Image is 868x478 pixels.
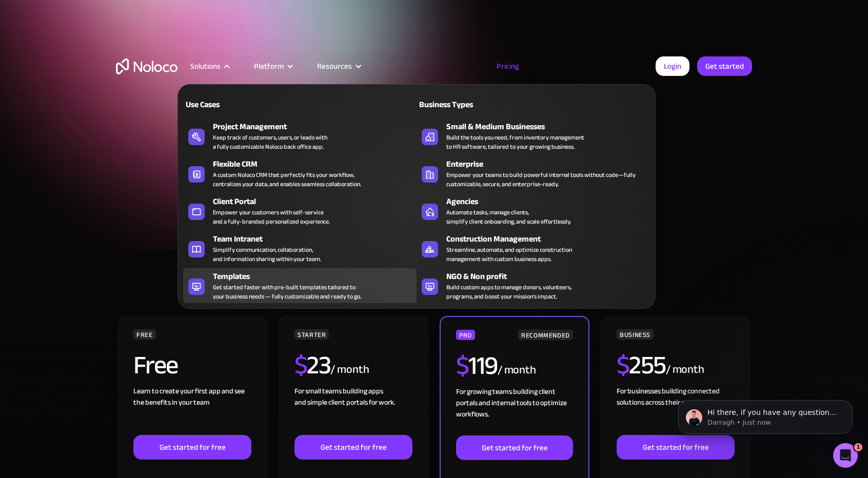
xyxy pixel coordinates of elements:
[417,193,650,228] a: AgenciesAutomate tasks, manage clients,simplify client onboarding, and scale effortlessly.
[417,98,529,111] div: Business Types
[498,362,536,379] div: / month
[446,245,572,264] div: Streamline, automate, and optimize construction management with custom business apps.
[446,121,655,133] div: Small & Medium Businesses
[183,268,417,303] a: TemplatesGet started faster with pre-built templates tailored toyour business needs — fully custo...
[183,193,417,228] a: Client PortalEmpower your customers with self-serviceand a fully-branded personalized experience.
[133,329,156,340] div: FREE
[213,270,421,283] div: Templates
[213,133,327,151] div: Keep track of customers, users, or leads with a fully customizable Noloco back office app.
[484,59,532,73] a: Pricing
[213,233,421,245] div: Team Intranet
[456,435,573,460] a: Get started for free
[417,92,650,116] a: Business Types
[213,158,421,170] div: Flexible CRM
[183,98,295,111] div: Use Cases
[294,329,329,340] div: STARTER
[213,170,361,189] div: A custom Noloco CRM that perfectly fits your workflow, centralizes your data, and enables seamles...
[213,283,361,301] div: Get started faster with pre-built templates tailored to your business needs — fully customizable ...
[446,158,655,170] div: Enterprise
[294,341,307,389] span: $
[183,92,417,116] a: Use Cases
[666,362,704,378] div: / month
[133,435,251,460] a: Get started for free
[446,270,655,283] div: NGO & Non profit
[183,231,417,266] a: Team IntranetSimplify communication, collaboration,and information sharing within your team.
[177,59,241,73] div: Solutions
[190,59,221,73] div: Solutions
[133,352,178,378] h2: Free
[304,59,372,73] div: Resources
[854,443,862,451] span: 1
[456,330,475,340] div: PRO
[617,341,629,389] span: $
[833,443,858,468] iframe: Intercom live chat
[617,386,735,435] div: For businesses building connected solutions across their organization. ‍
[294,386,412,435] div: For small teams building apps and simple client portals for work. ‍
[294,352,331,378] h2: 23
[133,386,251,435] div: Learn to create your first app and see the benefits in your team ‍
[617,435,735,460] a: Get started for free
[446,283,571,301] div: Build custom apps to manage donors, volunteers, programs, and boost your mission’s impact.
[417,231,650,266] a: Construction ManagementStreamline, automate, and optimize constructionmanagement with custom busi...
[254,59,284,73] div: Platform
[617,352,666,378] h2: 255
[417,268,650,303] a: NGO & Non profitBuild custom apps to manage donors, volunteers,programs, and boost your mission’s...
[446,133,584,151] div: Build the tools you need, from inventory management to HR software, tailored to your growing busi...
[183,156,417,191] a: Flexible CRMA custom Noloco CRM that perfectly fits your workflow,centralizes your data, and enab...
[183,118,417,153] a: Project ManagementKeep track of customers, users, or leads witha fully customizable Noloco back o...
[656,56,689,76] a: Login
[213,195,421,208] div: Client Portal
[241,59,304,73] div: Platform
[446,208,571,226] div: Automate tasks, manage clients, simplify client onboarding, and scale effortlessly.
[294,435,412,460] a: Get started for free
[446,170,645,189] div: Empower your teams to build powerful internal tools without code—fully customizable, secure, and ...
[456,342,469,390] span: $
[177,70,656,309] nav: Solutions
[456,353,498,379] h2: 119
[213,208,330,226] div: Empower your customers with self-service and a fully-branded personalized experience.
[330,362,369,378] div: / month
[663,379,868,450] iframe: Intercom notifications message
[446,233,655,245] div: Construction Management
[446,195,655,208] div: Agencies
[213,121,421,133] div: Project Management
[213,245,321,264] div: Simplify communication, collaboration, and information sharing within your team.
[697,56,752,76] a: Get started
[417,118,650,153] a: Small & Medium BusinessesBuild the tools you need, from inventory managementto HR software, tailo...
[317,59,352,73] div: Resources
[116,108,752,138] h1: A plan for organizations of all sizes
[116,58,177,74] a: home
[518,330,573,340] div: RECOMMENDED
[617,329,654,340] div: BUSINESS
[417,156,650,191] a: EnterpriseEmpower your teams to build powerful internal tools without code—fully customizable, se...
[456,386,573,435] div: For growing teams building client portals and internal tools to optimize workflows.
